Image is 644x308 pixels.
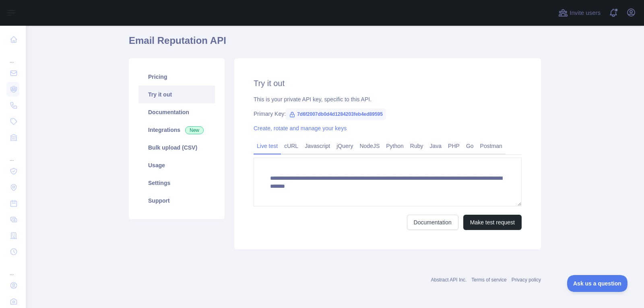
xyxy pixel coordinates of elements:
[301,140,333,152] a: Javascript
[557,6,602,19] button: Invite users
[138,86,215,103] a: Try it out
[6,261,19,277] div: ...
[333,140,356,152] a: jQuery
[407,215,458,230] a: Documentation
[129,34,541,53] h1: Email Reputation API
[356,140,383,152] a: NodeJS
[512,277,541,283] a: Privacy policy
[138,103,215,121] a: Documentation
[6,48,19,64] div: ...
[254,78,522,89] h2: Try it out
[567,275,628,292] iframe: Toggle Customer Support
[445,140,463,152] a: PHP
[431,277,467,283] a: Abstract API Inc.
[407,140,427,152] a: Ruby
[138,174,215,192] a: Settings
[138,156,215,174] a: Usage
[463,215,522,230] button: Make test request
[463,140,477,152] a: Go
[570,8,601,18] span: Invite users
[138,68,215,86] a: Pricing
[254,95,522,103] div: This is your private API key, specific to this API.
[254,140,281,152] a: Live test
[6,146,19,162] div: ...
[254,125,347,131] a: Create, rotate and manage your keys
[138,139,215,156] a: Bulk upload (CSV)
[138,121,215,139] a: Integrations New
[281,140,301,152] a: cURL
[427,140,445,152] a: Java
[477,140,506,152] a: Postman
[254,110,522,118] div: Primary Key:
[383,140,407,152] a: Python
[185,126,204,134] span: New
[286,108,386,120] span: 7d6f2007db0d4d1284203feb4ed89595
[138,192,215,209] a: Support
[471,277,506,283] a: Terms of service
